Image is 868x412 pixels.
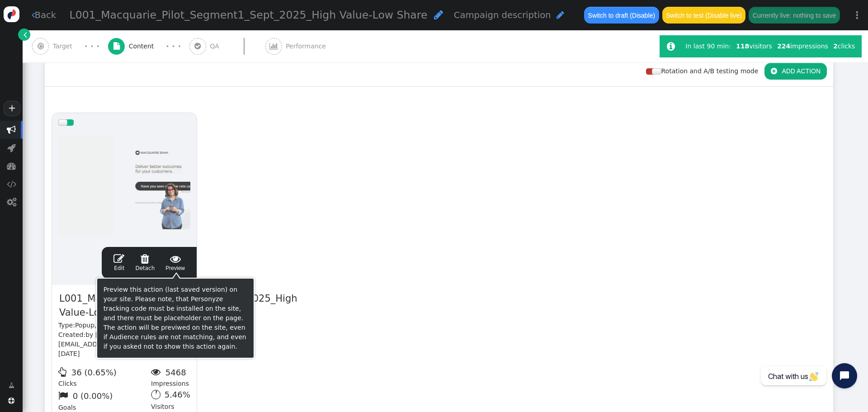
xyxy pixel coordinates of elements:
div: Preview this action (last saved version) on your site. Please note, that Personyze tracking code ... [104,285,247,351]
a: Back [32,9,57,22]
span: Campaign description [454,10,551,20]
a:  Target · · · [32,30,108,62]
button: Currently live: nothing to save [749,7,840,23]
div: Clicks [58,365,151,389]
span: Performance [286,42,330,51]
a:  [2,377,21,393]
div: · · · [85,40,99,52]
a: Preview [165,253,185,272]
span:  [32,10,35,19]
b: 224 [777,43,790,50]
span:  [38,43,44,50]
span: L001_Macquarie_Pilot_Segment1_Sept_2025_High Value-Low Share [70,9,428,21]
a: ⋮ [846,2,868,28]
span:  [151,367,163,377]
span: 36 (0.65%) [71,368,117,377]
span: by [PERSON_NAME][EMAIL_ADDRESS][DOMAIN_NAME] on [DATE] [58,331,179,357]
button: Switch to test (Disable live) [662,7,746,23]
span:  [113,43,120,50]
a:  QA [189,30,265,62]
span: Target [53,42,76,51]
span:  [7,161,16,170]
a:  Performance [265,30,346,62]
button: ADD ACTION [764,63,827,79]
span:  [7,180,16,189]
span:  [7,143,16,152]
div: · · · [166,40,181,52]
div: Impressions [151,365,190,389]
button: Switch to draft (Disable) [584,7,659,23]
span:  [194,43,201,50]
div: Rotation and A/B testing mode [646,66,764,76]
img: logo-icon.svg [4,6,19,22]
span:  [165,253,185,264]
a:  [18,28,30,41]
span:  [24,30,27,39]
a: + [4,101,20,116]
span:  [58,391,71,400]
div: Type: [58,321,190,330]
span:  [557,10,564,19]
span: QA [210,42,223,51]
span: Preview [165,253,185,272]
div: Created: [58,330,190,359]
div: In last 90 min: [685,42,733,51]
a:  Content · · · [108,30,189,62]
a: Edit [113,253,124,272]
span:  [58,367,69,377]
span:  [667,42,675,51]
span:  [7,125,16,134]
b: 2 [833,43,838,50]
span:  [269,43,278,50]
span: 5468 [165,368,186,377]
span: Popup, Banner & HTML Builder [75,322,172,329]
div: visitors [733,42,774,51]
span:  [135,253,155,264]
span:  [7,198,16,207]
span: L001_Macquarie_Pilot_Segment1_Sept_2025_High Value-Low Share [58,291,298,321]
span: 0 (0.00%) [73,391,113,401]
span:  [771,67,777,75]
b: 118 [736,43,749,50]
span:  [9,381,14,390]
a: Detach [135,253,155,272]
span: clicks [833,43,855,50]
span: Content [129,42,158,51]
span: impressions [777,43,828,50]
span:  [434,9,443,20]
span:  [113,253,124,264]
span: 5.46% [165,390,190,399]
span: Detach [135,253,155,271]
span:  [8,398,14,404]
